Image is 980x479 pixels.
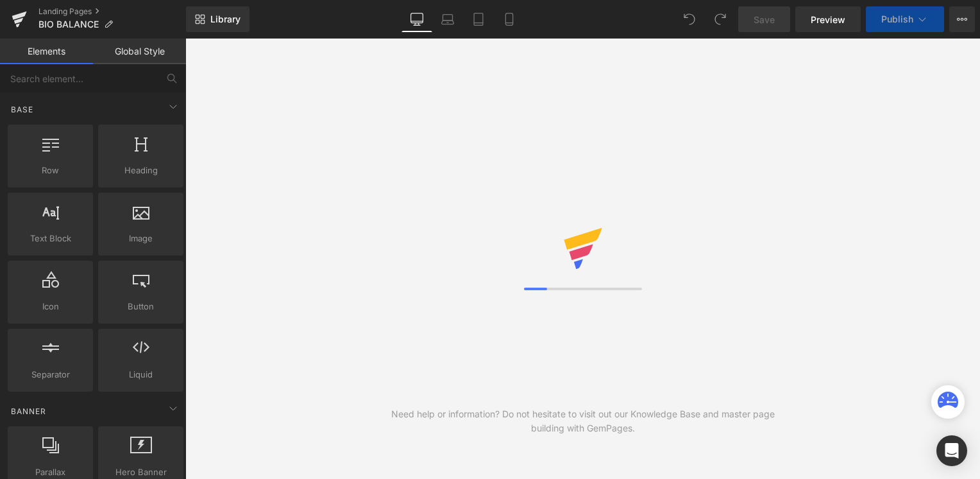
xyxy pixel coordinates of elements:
a: Preview [795,6,861,32]
a: Tablet [463,6,494,32]
span: Heading [102,164,180,177]
button: More [949,6,975,32]
span: Banner [10,405,47,417]
span: Base [10,103,35,116]
span: Row [12,164,89,177]
span: Publish [881,14,913,24]
div: Open Intercom Messenger [936,435,967,466]
a: Landing Pages [38,6,186,17]
span: Separator [12,368,89,381]
a: New Library [186,6,249,32]
span: Save [754,13,775,26]
span: Image [102,232,180,245]
a: Mobile [494,6,525,32]
button: Publish [866,6,944,32]
span: Liquid [102,368,180,381]
span: Icon [12,300,89,313]
span: Hero Banner [102,466,180,479]
a: Laptop [432,6,463,32]
a: Desktop [401,6,432,32]
div: Need help or information? Do not hesitate to visit out our Knowledge Base and master page buildin... [384,407,782,435]
a: Global Style [93,39,186,64]
span: Text Block [12,232,89,245]
button: Redo [707,6,733,32]
span: Preview [811,13,845,26]
span: Library [210,13,241,25]
button: Undo [677,6,702,32]
span: Parallax [12,466,89,479]
span: BIO BALANCE [38,19,99,30]
span: Button [102,300,180,313]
